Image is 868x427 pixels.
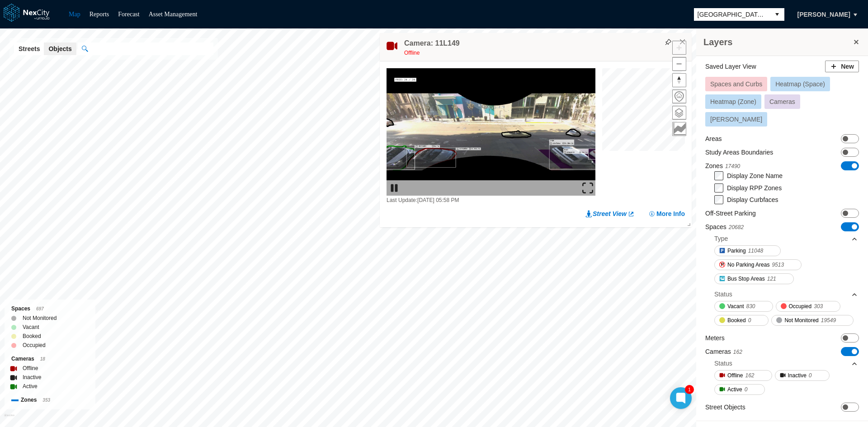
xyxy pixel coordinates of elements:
a: Asset Management [149,11,198,18]
button: Spaces and Curbs [705,77,767,91]
button: Zoom in [672,41,686,55]
label: Study Areas Boundaries [705,148,773,157]
label: Spaces [705,222,744,232]
label: Offline [23,364,38,373]
span: 17490 [725,163,740,169]
span: 0 [745,385,748,394]
button: Active0 [714,384,765,395]
label: Display Curbfaces [727,196,778,203]
button: Cameras [764,94,800,109]
label: Booked [23,332,41,341]
label: Vacant [23,323,39,332]
label: Inactive [23,373,41,382]
span: Offline [727,371,743,380]
span: 18 [40,357,45,361]
span: Parking [727,246,746,255]
button: Layers management [672,106,686,120]
label: Meters [705,333,725,343]
h3: Layers [703,36,852,48]
div: Type [714,234,728,243]
label: Areas [705,134,722,143]
span: No Parking Areas [727,260,769,269]
span: Spaces and Curbs [710,80,762,88]
canvas: Map [602,68,690,156]
button: Heatmap (Space) [770,77,830,91]
button: Objects [44,42,76,55]
button: Vacant830 [714,301,773,312]
span: Heatmap (Zone) [710,98,756,105]
button: Close popup [679,38,687,46]
span: Cameras [769,98,795,105]
img: video [387,68,595,196]
button: select [770,8,784,21]
span: New [841,62,854,71]
label: Occupied [23,341,46,350]
div: Type [714,232,858,245]
div: Last Update: [DATE] 05:58 PM [387,196,595,205]
div: Zones [11,395,89,405]
img: expand [582,183,593,193]
span: Offline [404,50,420,56]
span: More Info [656,209,685,218]
span: Streets [19,44,40,53]
span: [GEOGRAPHIC_DATA][PERSON_NAME] [698,10,766,19]
button: Reset bearing to north [672,73,686,87]
div: Status [714,287,858,301]
button: Zoom out [672,57,686,71]
button: More Info [648,209,685,218]
span: Inactive [788,371,807,380]
img: play [389,183,400,193]
div: Status [714,290,732,299]
span: 697 [36,306,44,311]
span: 303 [814,302,823,311]
span: 162 [745,371,754,380]
button: Bus Stop Areas121 [714,273,794,284]
span: 11048 [748,246,763,255]
button: Not Monitored19549 [771,315,854,326]
button: Occupied303 [776,301,841,312]
button: [PERSON_NAME] [705,112,767,127]
a: Reports [90,11,109,18]
div: Status [714,357,858,370]
div: 1 [685,385,694,394]
span: 0 [748,316,751,325]
span: 0 [809,371,812,380]
div: Status [714,359,732,368]
button: Home [672,89,686,103]
span: 9513 [772,260,784,269]
span: Active [727,385,742,394]
span: 19549 [821,316,836,325]
label: Not Monitored [23,314,57,323]
button: Parking11048 [714,245,781,256]
button: Inactive0 [775,370,830,381]
span: Not Monitored [784,316,818,325]
label: Saved Layer View [705,62,756,71]
button: No Parking Areas9513 [714,259,802,270]
label: Display RPP Zones [727,184,782,192]
span: Street View [593,209,627,218]
div: Spaces [11,304,89,314]
div: Cameras [11,354,89,364]
span: Objects [48,44,71,53]
a: Forecast [118,11,139,18]
button: Key metrics [672,122,686,136]
a: Street View [585,209,635,218]
span: 830 [746,302,755,311]
button: Booked0 [714,315,769,326]
label: Display Zone Name [727,172,783,179]
span: Heatmap (Space) [775,80,825,88]
label: Off-Street Parking [705,209,756,218]
span: Zoom in [673,41,686,54]
a: Map [69,11,80,18]
label: Street Objects [705,403,745,412]
span: 20682 [729,224,744,230]
label: Zones [705,161,740,171]
button: Streets [14,42,44,55]
img: svg%3e [665,39,671,45]
span: Reset bearing to north [673,74,686,87]
a: Mapbox homepage [4,414,14,424]
span: [PERSON_NAME] [797,10,850,19]
span: 121 [767,274,776,283]
span: 353 [42,398,50,403]
span: Occupied [789,302,812,311]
